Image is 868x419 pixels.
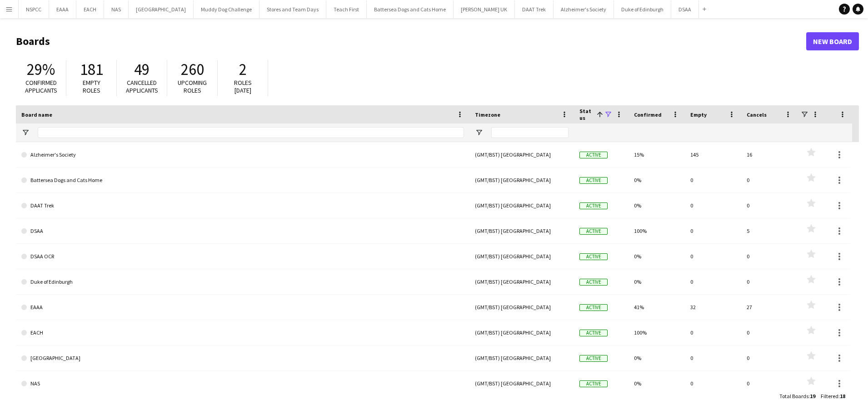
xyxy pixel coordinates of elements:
[629,168,685,192] div: 0%
[469,142,574,167] div: (GMT/BST) [GEOGRAPHIC_DATA]
[469,244,574,269] div: (GMT/BST) [GEOGRAPHIC_DATA]
[76,0,104,18] button: EACH
[25,79,57,94] span: Confirmed applicants
[579,108,593,121] span: Status
[685,269,741,294] div: 0
[469,295,574,320] div: (GMT/BST) [GEOGRAPHIC_DATA]
[741,295,798,320] div: 27
[104,0,129,18] button: NAS
[491,127,569,138] input: Timezone Filter Input
[21,111,52,118] span: Board name
[178,79,207,94] span: Upcoming roles
[21,320,464,345] a: EACH
[469,218,574,243] div: (GMT/BST) [GEOGRAPHIC_DATA]
[741,168,798,192] div: 0
[134,59,150,79] span: 49
[741,345,798,370] div: 0
[741,193,798,218] div: 0
[629,218,685,243] div: 100%
[810,393,815,399] span: 19
[126,79,158,94] span: Cancelled applicants
[671,0,699,18] button: DSAA
[685,345,741,370] div: 0
[83,79,100,94] span: Empty roles
[21,371,464,396] a: NAS
[38,127,464,138] input: Board name Filter Input
[21,142,464,168] a: Alzheimer's Society
[741,142,798,167] div: 16
[475,111,500,118] span: Timezone
[469,193,574,218] div: (GMT/BST) [GEOGRAPHIC_DATA]
[741,269,798,294] div: 0
[80,59,103,79] span: 181
[634,111,662,118] span: Confirmed
[685,320,741,345] div: 0
[21,168,464,193] a: Battersea Dogs and Cats Home
[690,111,707,118] span: Empty
[629,142,685,167] div: 15%
[21,295,464,320] a: EAAA
[779,387,815,405] div: :
[614,0,671,18] button: Duke of Edinburgh
[469,320,574,345] div: (GMT/BST) [GEOGRAPHIC_DATA]
[129,0,194,18] button: [GEOGRAPHIC_DATA]
[515,0,554,18] button: DAAT Trek
[685,295,741,320] div: 32
[367,0,454,18] button: Battersea Dogs and Cats Home
[19,0,49,18] button: NSPCC
[579,152,608,158] span: Active
[747,111,767,118] span: Cancels
[629,193,685,218] div: 0%
[629,269,685,294] div: 0%
[579,355,608,362] span: Active
[806,32,859,50] a: New Board
[21,269,464,295] a: Duke of Edinburgh
[579,202,608,209] span: Active
[741,244,798,269] div: 0
[27,59,55,79] span: 29%
[579,380,608,387] span: Active
[469,269,574,294] div: (GMT/BST) [GEOGRAPHIC_DATA]
[579,253,608,260] span: Active
[259,0,326,18] button: Stores and Team Days
[454,0,515,18] button: [PERSON_NAME] UK
[21,345,464,371] a: [GEOGRAPHIC_DATA]
[49,0,76,18] button: EAAA
[741,371,798,396] div: 0
[821,393,838,399] span: Filtered
[469,371,574,396] div: (GMT/BST) [GEOGRAPHIC_DATA]
[685,218,741,243] div: 0
[685,193,741,218] div: 0
[579,304,608,311] span: Active
[629,295,685,320] div: 41%
[469,345,574,370] div: (GMT/BST) [GEOGRAPHIC_DATA]
[821,387,845,405] div: :
[685,168,741,192] div: 0
[629,320,685,345] div: 100%
[181,59,204,79] span: 260
[554,0,614,18] button: Alzheimer's Society
[21,244,464,269] a: DSAA OCR
[21,218,464,244] a: DSAA
[326,0,367,18] button: Teach First
[469,168,574,192] div: (GMT/BST) [GEOGRAPHIC_DATA]
[779,393,808,399] span: Total Boards
[685,142,741,167] div: 145
[475,128,483,137] button: Open Filter Menu
[194,0,259,18] button: Muddy Dog Challenge
[579,330,608,336] span: Active
[579,279,608,286] span: Active
[579,177,608,184] span: Active
[16,35,806,48] h1: Boards
[629,345,685,370] div: 0%
[21,193,464,218] a: DAAT Trek
[685,371,741,396] div: 0
[239,59,247,79] span: 2
[21,128,30,137] button: Open Filter Menu
[685,244,741,269] div: 0
[741,218,798,243] div: 5
[741,320,798,345] div: 0
[840,393,845,399] span: 18
[629,244,685,269] div: 0%
[579,228,608,235] span: Active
